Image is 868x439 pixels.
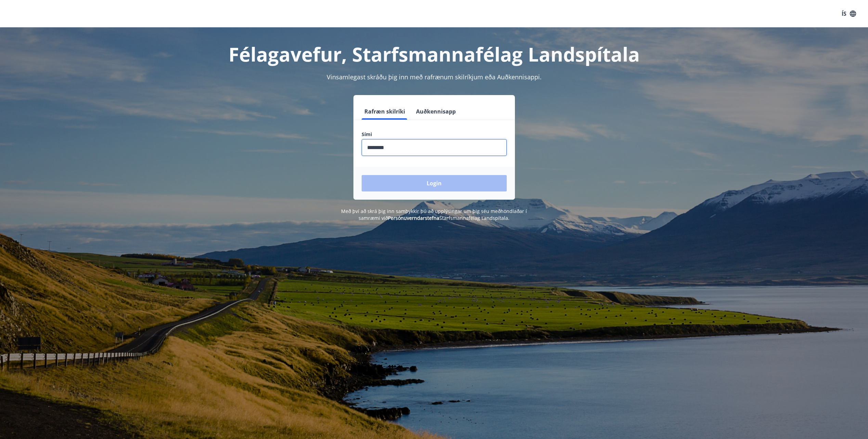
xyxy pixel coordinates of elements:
button: ÍS [838,8,860,20]
button: Auðkennisapp [413,103,458,120]
a: Persónuverndarstefna [388,215,439,221]
label: Sími [362,131,507,138]
button: Rafræn skilríki [362,103,408,120]
h1: Félagavefur, Starfsmannafélag Landspítala [196,41,672,67]
span: Vinsamlegast skráðu þig inn með rafrænum skilríkjum eða Auðkennisappi. [327,73,542,81]
span: Með því að skrá þig inn samþykkir þú að upplýsingar um þig séu meðhöndlaðar í samræmi við Starfsm... [341,208,527,221]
